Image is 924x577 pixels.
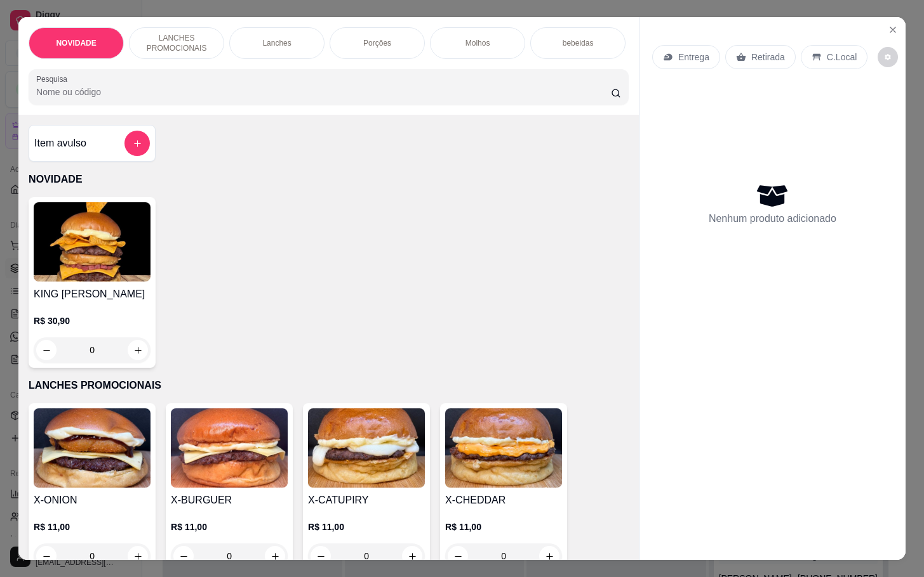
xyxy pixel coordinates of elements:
input: Pesquisa [36,86,611,98]
p: R$ 11,00 [445,521,562,533]
img: product-image [34,202,151,282]
button: decrease-product-quantity [36,340,57,360]
button: add-separate-item [124,131,150,156]
p: R$ 11,00 [308,521,425,533]
p: Molhos [465,38,490,48]
p: Lanches [262,38,291,48]
p: C.Local [827,51,857,63]
p: Retirada [751,51,785,63]
h4: Item avulso [34,136,86,151]
p: Entrega [678,51,709,63]
button: increase-product-quantity [128,340,148,360]
p: NOVIDADE [56,38,96,48]
label: Pesquisa [36,74,72,84]
p: R$ 11,00 [34,521,151,533]
img: product-image [34,408,151,488]
p: R$ 30,90 [34,314,151,327]
p: NOVIDADE [29,172,629,187]
button: Close [883,20,903,40]
button: decrease-product-quantity [878,47,898,67]
img: product-image [171,408,288,488]
h4: KING [PERSON_NAME] [34,287,151,302]
h4: X-ONION [34,493,151,508]
p: bebeidas [563,38,594,48]
h4: X-CATUPIRY [308,493,425,508]
img: product-image [445,408,562,488]
h4: X-CHEDDAR [445,493,562,508]
p: Nenhum produto adicionado [709,211,836,226]
h4: X-BURGUER [171,493,288,508]
p: LANCHES PROMOCIONAIS [29,378,629,393]
img: product-image [308,408,425,488]
p: R$ 11,00 [171,521,288,533]
p: Porções [363,38,391,48]
p: LANCHES PROMOCIONAIS [140,33,213,53]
